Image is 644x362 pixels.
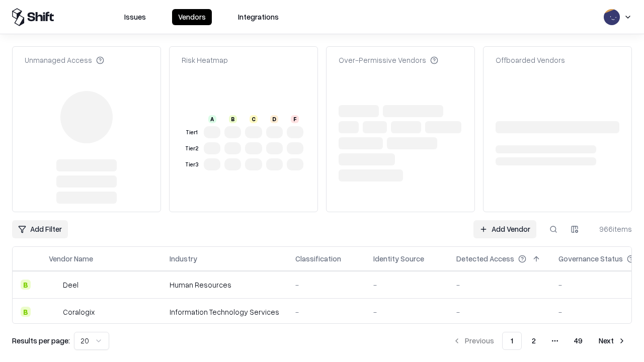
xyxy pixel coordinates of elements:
button: 1 [502,332,522,350]
div: Coralogix [63,307,95,317]
div: 966 items [592,224,632,234]
div: Tier 3 [184,160,200,169]
div: Classification [295,253,341,264]
div: Human Resources [170,280,279,290]
div: - [373,307,440,317]
div: Governance Status [558,253,623,264]
div: - [295,280,357,290]
div: B [229,115,237,123]
button: 49 [566,332,591,350]
div: F [291,115,299,123]
div: - [295,307,357,317]
div: B [21,307,31,317]
div: D [270,115,278,123]
nav: pagination [447,332,632,350]
div: B [21,280,31,290]
img: Coralogix [49,307,59,317]
div: Over-Permissive Vendors [339,55,438,65]
button: Vendors [172,9,212,25]
div: C [250,115,258,123]
div: - [456,307,542,317]
div: Vendor Name [49,253,93,264]
img: Deel [49,280,59,290]
div: - [373,280,440,290]
div: A [208,115,216,123]
div: Offboarded Vendors [496,55,565,65]
p: Results per page: [12,335,70,346]
button: Issues [118,9,152,25]
button: Next [593,332,632,350]
div: Deel [63,280,78,290]
div: Risk Heatmap [182,55,228,65]
a: Add Vendor [473,220,536,238]
div: Information Technology Services [170,307,279,317]
div: Unmanaged Access [25,55,104,65]
div: Industry [170,253,197,264]
div: - [456,280,542,290]
div: Tier 2 [184,144,200,153]
div: Identity Source [373,253,424,264]
button: Add Filter [12,220,68,238]
div: Tier 1 [184,128,200,137]
div: Detected Access [456,253,514,264]
button: Integrations [232,9,285,25]
button: 2 [524,332,544,350]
